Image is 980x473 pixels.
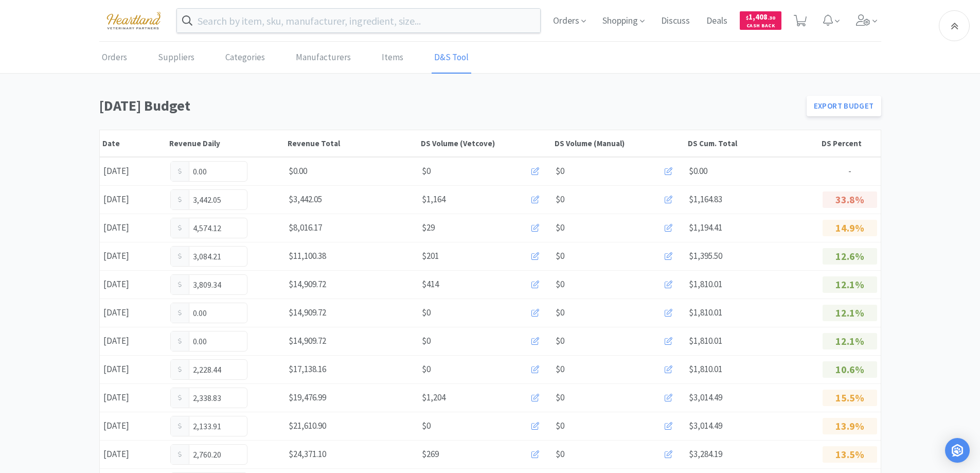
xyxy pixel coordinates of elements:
[689,278,722,290] span: $1,810.01
[556,419,564,433] span: $0
[823,276,877,293] p: 12.1%
[100,415,167,436] div: [DATE]
[102,138,164,148] div: Date
[556,192,564,206] span: $0
[289,420,326,431] span: $21,610.90
[177,9,541,32] input: Search by item, sku, manufacturer, ingredient, size...
[556,249,564,263] span: $0
[422,192,446,206] span: $1,164
[289,278,326,290] span: $14,909.72
[99,6,168,34] img: cad7bdf275c640399d9c6e0c56f98fd2_10.png
[823,248,877,265] p: 12.6%
[422,391,446,405] span: $1,204
[740,7,781,34] a: $1,408.30Cash Back
[556,164,564,178] span: $0
[223,42,268,74] a: Categories
[689,392,722,403] span: $3,014.49
[689,307,722,318] span: $1,810.01
[556,306,564,320] span: $0
[293,42,353,74] a: Manufacturers
[556,334,564,348] span: $0
[657,16,694,26] a: Discuss
[289,307,326,318] span: $14,909.72
[702,16,732,26] a: Deals
[822,138,878,148] div: DS Percent
[746,14,749,21] span: $
[289,448,326,460] span: $24,371.10
[422,362,431,376] span: $0
[689,335,722,346] span: $1,810.01
[422,164,431,178] span: $0
[823,446,877,463] p: 13.5%
[289,250,326,261] span: $11,100.38
[289,335,326,346] span: $14,909.72
[99,94,800,117] h1: [DATE] Budget
[823,390,877,406] p: 15.5%
[289,165,307,177] span: $0.00
[689,363,722,375] span: $1,810.01
[422,277,439,291] span: $414
[556,221,564,235] span: $0
[746,23,775,30] span: Cash Back
[823,164,877,178] p: -
[422,447,439,461] span: $269
[100,444,167,465] div: [DATE]
[100,274,167,295] div: [DATE]
[688,138,816,148] div: DS Cum. Total
[422,419,431,433] span: $0
[768,14,775,21] span: . 30
[422,221,435,235] span: $29
[99,42,130,74] a: Orders
[289,194,322,205] span: $3,442.05
[823,361,877,378] p: 10.6%
[288,138,416,148] div: Revenue Total
[689,194,722,205] span: $1,164.83
[556,277,564,291] span: $0
[100,359,167,380] div: [DATE]
[823,333,877,349] p: 12.1%
[379,42,406,74] a: Items
[689,222,722,233] span: $1,194.41
[432,42,471,74] a: D&S Tool
[823,418,877,434] p: 13.9%
[289,392,326,403] span: $19,476.99
[100,246,167,267] div: [DATE]
[100,161,167,182] div: [DATE]
[689,420,722,431] span: $3,014.49
[422,334,431,348] span: $0
[100,330,167,352] div: [DATE]
[555,138,683,148] div: DS Volume (Manual)
[422,306,431,320] span: $0
[289,222,322,233] span: $8,016.17
[100,302,167,323] div: [DATE]
[289,363,326,375] span: $17,138.16
[556,391,564,405] span: $0
[100,387,167,408] div: [DATE]
[421,138,549,148] div: DS Volume (Vetcove)
[689,250,722,261] span: $1,395.50
[746,12,775,22] span: 1,408
[169,138,282,148] div: Revenue Daily
[689,165,707,177] span: $0.00
[689,448,722,460] span: $3,284.19
[945,438,970,463] div: Open Intercom Messenger
[823,305,877,321] p: 12.1%
[100,217,167,238] div: [DATE]
[556,362,564,376] span: $0
[823,220,877,236] p: 14.9%
[823,191,877,208] p: 33.8%
[556,447,564,461] span: $0
[155,42,197,74] a: Suppliers
[100,189,167,210] div: [DATE]
[807,96,881,116] a: Export Budget
[422,249,439,263] span: $201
